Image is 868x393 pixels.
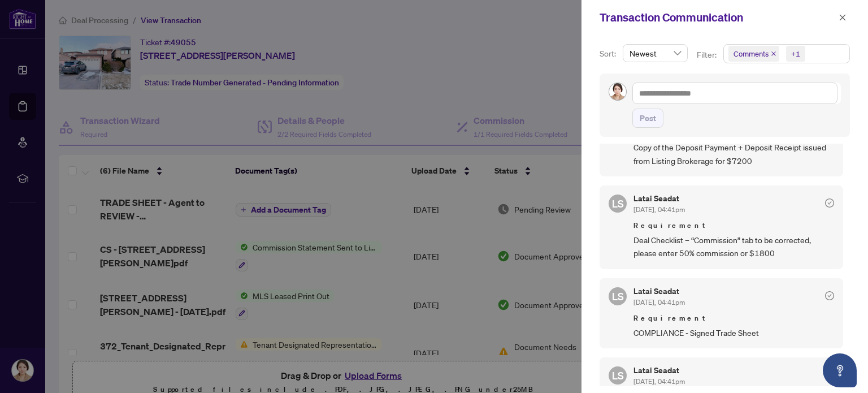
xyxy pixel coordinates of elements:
[728,46,779,62] span: Comments
[600,47,618,60] p: Sort:
[825,291,834,300] span: check-circle
[791,48,800,59] div: +1
[839,14,847,21] span: close
[633,313,834,324] span: Requirement
[697,49,718,61] p: Filter:
[609,83,626,100] img: Profile Icon
[633,326,834,339] span: COMPLIANCE - Signed Trade Sheet
[734,48,769,59] span: Comments
[633,141,834,167] span: Copy of the Deposit Payment + Deposit Receipt issued from Listing Brokerage for $7200
[633,377,685,386] span: [DATE], 04:41pm
[600,9,835,26] div: Transaction Communication
[632,109,663,128] button: Post
[633,205,685,214] span: [DATE], 04:41pm
[771,51,776,57] span: close
[633,287,685,295] h5: Latai Seadat
[633,298,685,306] span: [DATE], 04:41pm
[612,368,624,383] span: LS
[633,366,685,374] h5: Latai Seadat
[633,220,834,231] span: Requirement
[612,288,624,304] span: LS
[633,234,834,260] span: Deal Checklist – “Commission” tab to be corrected, please enter 50% commission or $1800
[633,195,685,202] h5: Latai Seadat
[823,353,857,387] button: Open asap
[612,196,624,211] span: LS
[630,45,681,62] span: Newest
[825,198,834,208] span: check-circle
